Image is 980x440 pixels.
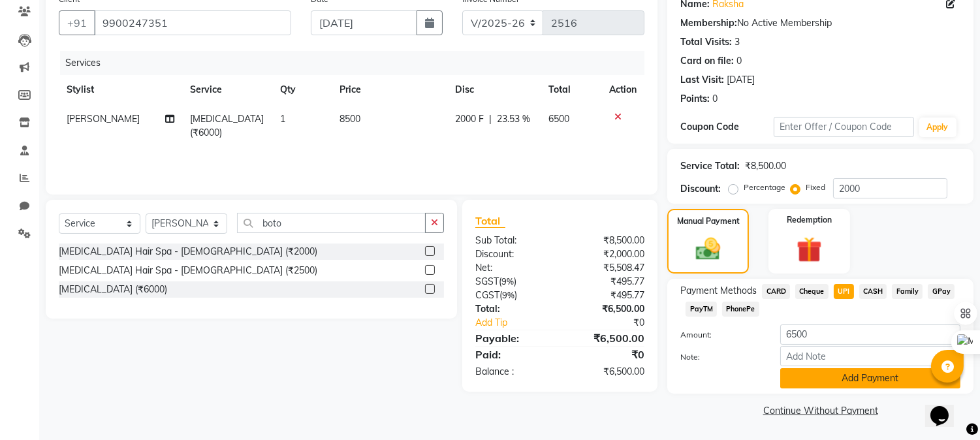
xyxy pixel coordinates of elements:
div: [MEDICAL_DATA] Hair Spa - [DEMOGRAPHIC_DATA] (₹2000) [59,245,317,259]
div: ₹2,000.00 [560,247,655,261]
div: Total: [466,302,560,316]
h3: Style [5,41,191,55]
img: _gift.svg [789,234,830,266]
input: Add Note [780,346,960,366]
span: 23.53 % [497,112,530,126]
input: Search or Scan [237,213,426,233]
span: PayTM [686,302,717,317]
div: ₹6,500.00 [560,330,655,346]
div: ₹495.77 [560,275,655,289]
span: CARD [762,284,790,299]
span: [PERSON_NAME] [67,113,140,125]
button: Apply [919,118,956,137]
span: CGST [475,289,499,301]
div: ₹495.77 [560,289,655,302]
div: [MEDICAL_DATA] Hair Spa - [DEMOGRAPHIC_DATA] (₹2500) [59,264,317,277]
span: UPI [834,284,854,299]
button: Add Payment [780,368,960,388]
div: Sub Total: [466,234,560,247]
div: Paid: [466,347,560,362]
div: 0 [736,54,742,68]
th: Total [541,75,601,104]
span: Total [475,214,505,228]
input: Amount [780,324,960,345]
div: ₹0 [576,316,655,330]
span: | [489,112,492,126]
input: Search by Name/Mobile/Email/Code [94,10,291,35]
span: Cheque [795,284,829,299]
div: Discount: [466,247,560,261]
div: 3 [735,35,740,49]
span: 9% [502,290,514,300]
div: Card on file: [680,54,734,68]
div: ( ) [466,275,560,289]
label: Percentage [744,181,785,193]
div: ₹8,500.00 [560,234,655,247]
a: Add Tip [466,316,576,330]
th: Qty [272,75,332,104]
label: Fixed [806,181,825,193]
img: _cash.svg [688,235,727,263]
div: Outline [5,5,191,17]
div: Total Visits: [680,35,732,49]
div: Membership: [680,16,737,30]
th: Action [601,75,644,104]
label: Amount: [671,329,770,341]
th: Disc [447,75,541,104]
button: +91 [59,10,95,35]
div: Balance : [466,365,560,379]
span: 9% [501,276,514,287]
span: 16 px [16,91,37,102]
div: Discount: [680,182,721,196]
a: Continue Without Payment [670,404,971,418]
label: Redemption [787,214,832,226]
div: ₹5,508.47 [560,261,655,275]
span: Family [892,284,923,299]
div: No Active Membership [680,16,960,30]
span: 8500 [340,113,360,125]
div: [DATE] [727,73,755,87]
span: [MEDICAL_DATA] (₹6000) [190,113,264,138]
div: Coupon Code [680,120,774,134]
label: Manual Payment [677,215,740,227]
div: Services [60,51,654,75]
iframe: chat widget [925,388,967,427]
span: 2000 F [455,112,484,126]
span: 1 [280,113,285,125]
span: 6500 [548,113,569,125]
a: Back to Top [20,17,71,28]
span: PhonePe [722,302,759,317]
div: 0 [712,92,718,106]
input: Enter Offer / Coupon Code [774,117,913,137]
span: Payment Methods [680,284,757,298]
div: ₹6,500.00 [560,365,655,379]
th: Price [332,75,447,104]
div: ( ) [466,289,560,302]
th: Stylist [59,75,182,104]
span: SGST [475,275,499,287]
label: Font Size [5,79,45,90]
div: ₹8,500.00 [745,159,786,173]
span: GPay [928,284,955,299]
div: ₹0 [560,347,655,362]
div: Last Visit: [680,73,724,87]
div: ₹6,500.00 [560,302,655,316]
th: Service [182,75,272,104]
div: [MEDICAL_DATA] (₹6000) [59,283,167,296]
div: Service Total: [680,159,740,173]
label: Note: [671,351,770,363]
div: Net: [466,261,560,275]
div: Points: [680,92,710,106]
div: Payable: [466,330,560,346]
span: CASH [859,284,887,299]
